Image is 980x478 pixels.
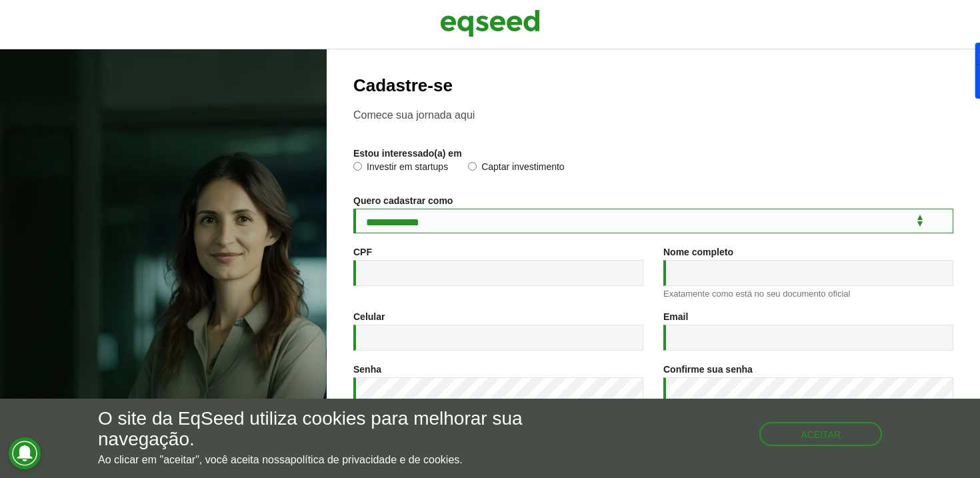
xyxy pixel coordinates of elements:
label: Quero cadastrar como [353,196,453,205]
label: Nome completo [663,247,733,257]
label: CPF [353,247,372,257]
input: Investir em startups [353,162,362,171]
a: política de privacidade e de cookies [291,455,460,465]
label: Confirme sua senha [663,365,753,374]
button: Aceitar [759,422,882,446]
label: Captar investimento [468,162,565,175]
p: Comece sua jornada aqui [353,109,953,121]
label: Estou interessado(a) em [353,149,462,158]
input: Captar investimento [468,162,477,171]
img: EqSeed Logo [440,7,540,40]
label: Celular [353,312,385,321]
label: Investir em startups [353,162,448,175]
h2: Cadastre-se [353,76,953,95]
label: Email [663,312,688,321]
div: Exatamente como está no seu documento oficial [663,289,953,298]
p: Ao clicar em "aceitar", você aceita nossa . [98,453,569,466]
label: Senha [353,365,381,374]
h5: O site da EqSeed utiliza cookies para melhorar sua navegação. [98,409,569,450]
